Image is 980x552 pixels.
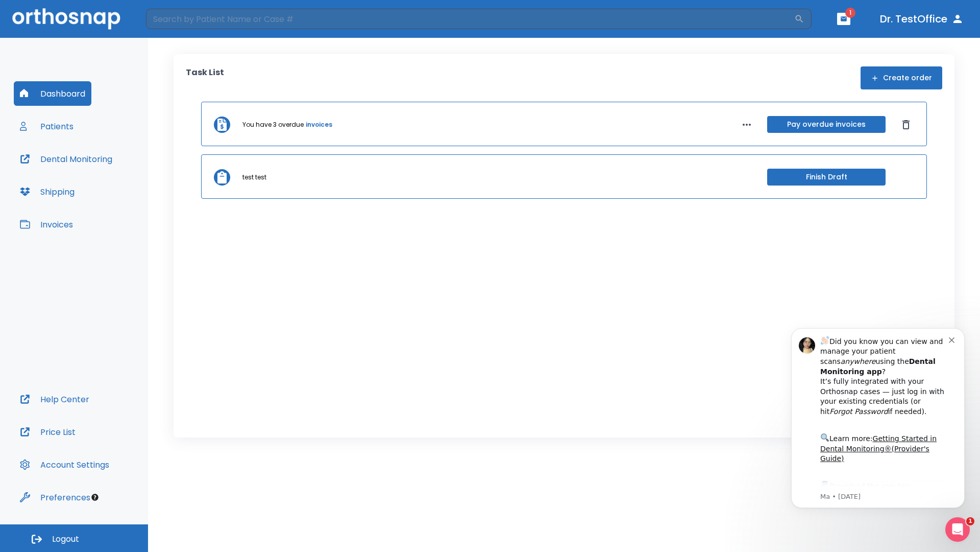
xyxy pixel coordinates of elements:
[14,387,95,411] button: Help Center
[14,179,81,204] button: Shipping
[14,81,91,106] button: Dashboard
[52,534,79,545] span: Logout
[14,452,115,477] button: Account Settings
[767,116,886,133] button: Pay overdue invoices
[966,517,974,525] span: 1
[146,9,794,29] input: Search by Patient Name or Case #
[44,179,173,189] p: Message from Ma, sent 3w ago
[14,147,118,171] button: Dental Monitoring
[173,22,181,30] button: Dismiss notification
[876,10,968,28] button: Dr. TestOffice
[861,66,942,89] button: Create order
[14,420,82,444] button: Price List
[90,493,100,502] div: Tooltip anchor
[14,114,80,139] button: Patients
[242,173,266,182] p: test test
[242,120,304,129] p: You have 3 overdue
[14,485,96,510] button: Preferences
[186,66,224,89] p: Task List
[776,313,980,524] iframe: Intercom notifications message
[44,169,135,188] a: App Store
[44,167,173,219] div: Download the app: | ​ Let us know if you need help getting started!
[845,8,855,18] span: 1
[898,117,914,133] button: Dismiss
[12,8,120,29] img: Orthosnap
[14,212,79,237] button: Invoices
[945,517,970,542] iframe: Intercom live chat
[306,120,332,129] a: invoices
[767,169,886,186] button: Finish Draft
